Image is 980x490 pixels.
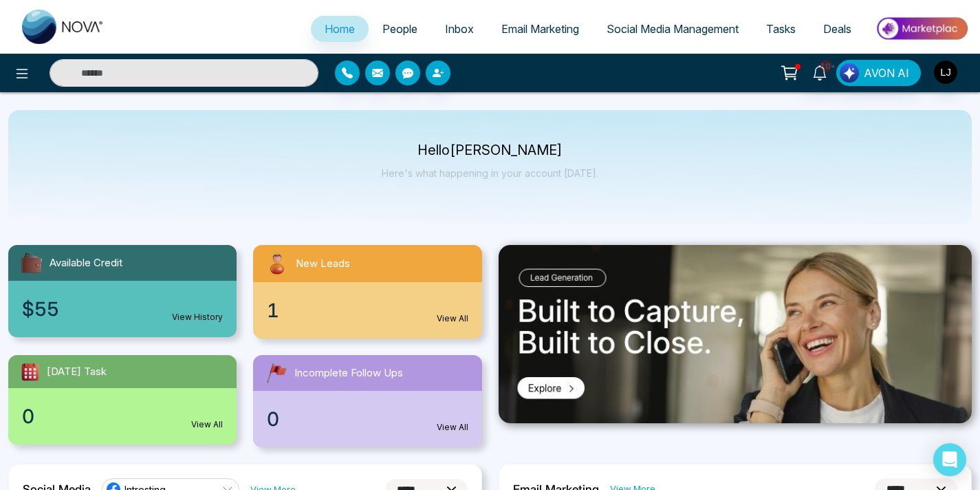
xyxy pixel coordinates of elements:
[19,251,44,275] img: availableCredit.svg
[19,361,41,383] img: todayTask.svg
[934,61,957,84] img: User Avatar
[172,311,223,323] a: View History
[22,295,59,323] span: $55
[840,63,859,83] img: Lead Flow
[872,13,972,44] img: Market-place.gif
[836,60,921,86] button: AVON AI
[22,10,105,44] img: Nova CRM Logo
[264,251,290,277] img: newLeads.svg
[437,312,468,325] a: View All
[752,16,809,42] a: Tasks
[382,145,598,156] p: Hello [PERSON_NAME]
[499,245,972,423] img: .
[437,421,468,434] a: View All
[445,22,474,36] span: Inbox
[809,16,865,42] a: Deals
[431,16,488,42] a: Inbox
[267,296,279,325] span: 1
[296,256,350,272] span: New Leads
[191,418,223,431] a: View All
[803,60,836,84] a: 10+
[820,60,832,72] span: 10+
[50,255,122,271] span: Available Credit
[933,443,966,476] div: Open Intercom Messenger
[593,16,752,42] a: Social Media Management
[47,364,107,380] span: [DATE] Task
[245,245,490,339] a: New Leads1View All
[382,167,598,179] p: Here's what happening in your account [DATE].
[325,22,355,36] span: Home
[864,65,909,81] span: AVON AI
[22,402,34,431] span: 0
[264,361,289,385] img: followUps.svg
[823,22,851,36] span: Deals
[311,16,369,42] a: Home
[369,16,431,42] a: People
[294,365,403,381] span: Incomplete Follow Ups
[607,22,739,36] span: Social Media Management
[267,405,279,434] span: 0
[382,22,417,36] span: People
[501,22,579,36] span: Email Marketing
[488,16,593,42] a: Email Marketing
[245,355,490,447] a: Incomplete Follow Ups0View All
[766,22,796,36] span: Tasks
